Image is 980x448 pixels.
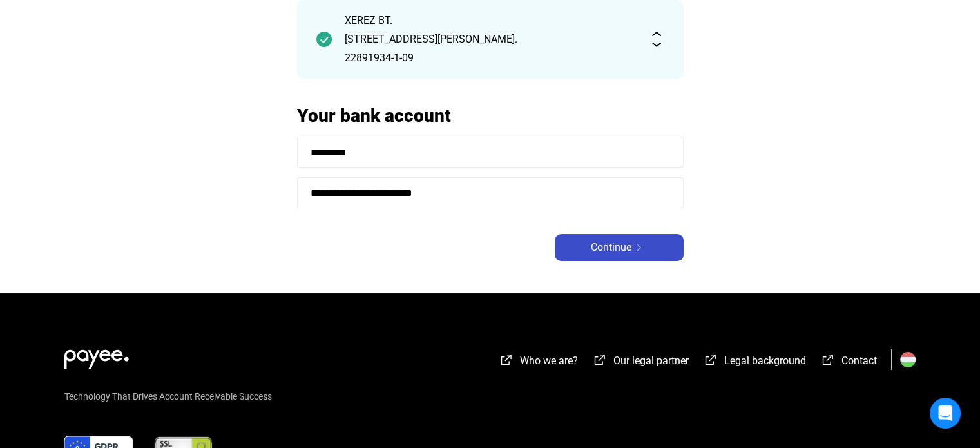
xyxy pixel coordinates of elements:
[499,356,578,369] a: external-link-whiteWho we are?
[841,355,877,367] span: Contact
[631,244,647,251] img: arrow-right-white
[930,398,961,429] div: Open Intercom Messenger
[613,355,689,367] span: Our legal partner
[345,32,636,47] div: [STREET_ADDRESS][PERSON_NAME].
[900,352,916,367] img: HU.svg
[316,32,332,47] img: checkmark-darker-green-circle
[592,353,608,366] img: external-link-white
[591,240,631,255] span: Continue
[592,356,689,369] a: external-link-whiteOur legal partner
[520,355,578,367] span: Who we are?
[345,13,636,28] div: XEREZ BT.
[820,356,877,369] a: external-link-whiteContact
[820,353,836,366] img: external-link-white
[703,353,718,366] img: external-link-white
[345,50,636,66] div: 22891934-1-09
[649,32,664,47] img: expand
[64,342,129,369] img: white-payee-white-dot.svg
[724,355,806,367] span: Legal background
[555,234,684,261] button: Continuearrow-right-white
[499,353,514,366] img: external-link-white
[297,104,684,127] h2: Your bank account
[703,356,806,369] a: external-link-whiteLegal background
